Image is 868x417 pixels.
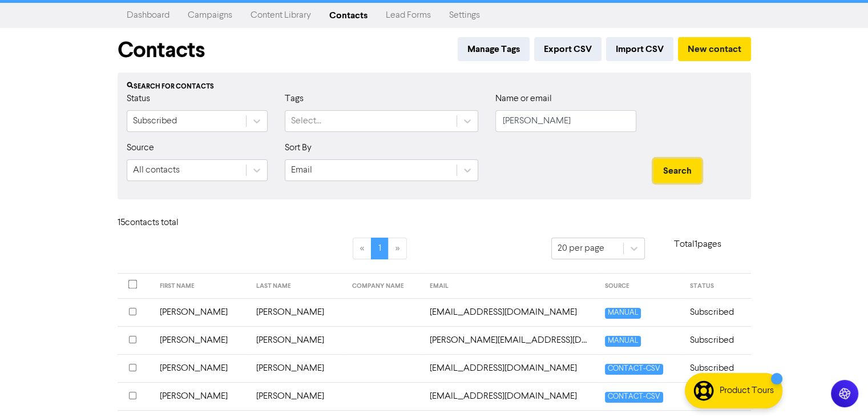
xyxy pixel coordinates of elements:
[534,37,601,61] button: Export CSV
[645,238,751,251] p: Total 1 pages
[127,82,742,92] div: Search for contacts
[249,326,346,354] td: [PERSON_NAME]
[683,298,750,326] td: Subscribed
[133,114,177,128] div: Subscribed
[285,92,304,106] label: Tags
[133,163,180,177] div: All contacts
[606,37,673,61] button: Import CSV
[653,159,701,183] button: Search
[153,382,249,410] td: [PERSON_NAME]
[127,141,154,155] label: Source
[605,308,641,319] span: MANUAL
[683,274,750,299] th: STATUS
[127,92,150,106] label: Status
[371,238,389,259] a: Page 1 is your current page
[605,392,663,403] span: CONTACT-CSV
[423,382,598,410] td: glen_morris@bigpond.com
[423,274,598,299] th: EMAIL
[345,274,423,299] th: COMPANY NAME
[605,364,663,375] span: CONTACT-CSV
[153,274,249,299] th: FIRST NAME
[118,37,205,63] h1: Contacts
[320,4,377,27] a: Contacts
[423,326,598,354] td: alex@legacythroughmovement.com
[683,354,750,382] td: Subscribed
[249,274,346,299] th: LAST NAME
[291,114,321,128] div: Select...
[423,298,598,326] td: alexglenn44@gmail.com
[423,354,598,382] td: gbrobertsconstructions@hotmail.com
[153,298,249,326] td: [PERSON_NAME]
[678,37,751,61] button: New contact
[495,92,552,106] label: Name or email
[811,362,868,417] iframe: Chat Widget
[440,4,489,27] a: Settings
[683,326,750,354] td: Subscribed
[153,326,249,354] td: [PERSON_NAME]
[153,354,249,382] td: [PERSON_NAME]
[598,274,683,299] th: SOURCE
[118,218,209,228] h6: 15 contact s total
[179,4,241,27] a: Campaigns
[241,4,320,27] a: Content Library
[249,354,346,382] td: [PERSON_NAME]
[605,336,641,347] span: MANUAL
[118,4,179,27] a: Dashboard
[285,141,312,155] label: Sort By
[249,382,346,410] td: [PERSON_NAME]
[377,4,440,27] a: Lead Forms
[249,298,346,326] td: [PERSON_NAME]
[291,163,312,177] div: Email
[558,242,604,255] div: 20 per page
[458,37,530,61] button: Manage Tags
[683,382,750,410] td: Subscribed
